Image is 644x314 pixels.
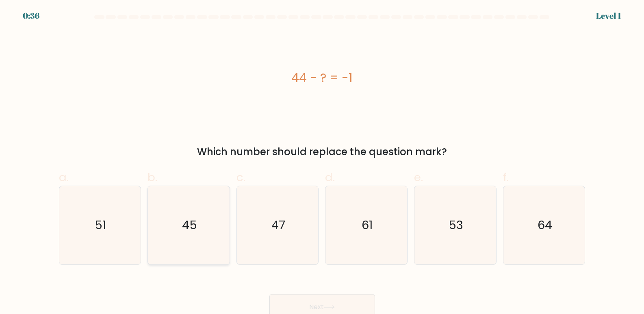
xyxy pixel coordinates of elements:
span: d. [325,169,335,185]
span: b. [147,169,157,185]
text: 45 [182,217,197,234]
text: 53 [449,217,463,234]
div: Level 1 [596,10,621,22]
text: 61 [362,217,373,234]
div: 44 - ? = -1 [59,69,585,87]
div: 0:36 [23,10,39,22]
text: 64 [538,217,552,234]
span: c. [236,169,245,185]
text: 51 [95,217,106,234]
div: Which number should replace the question mark? [64,145,581,159]
text: 47 [271,217,285,234]
span: f. [503,169,509,185]
span: a. [59,169,69,185]
span: e. [414,169,423,185]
